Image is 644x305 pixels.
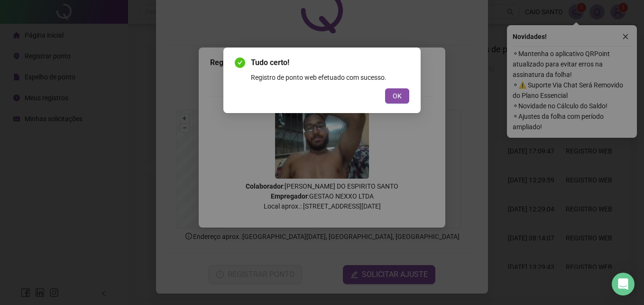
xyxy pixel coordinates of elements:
[251,57,409,68] span: Tudo certo!
[612,273,635,295] div: Open Intercom Messenger
[235,57,245,68] span: check-circle
[251,72,409,83] div: Registro de ponto web efetuado com sucesso.
[385,88,409,104] button: OK
[393,91,402,101] span: OK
